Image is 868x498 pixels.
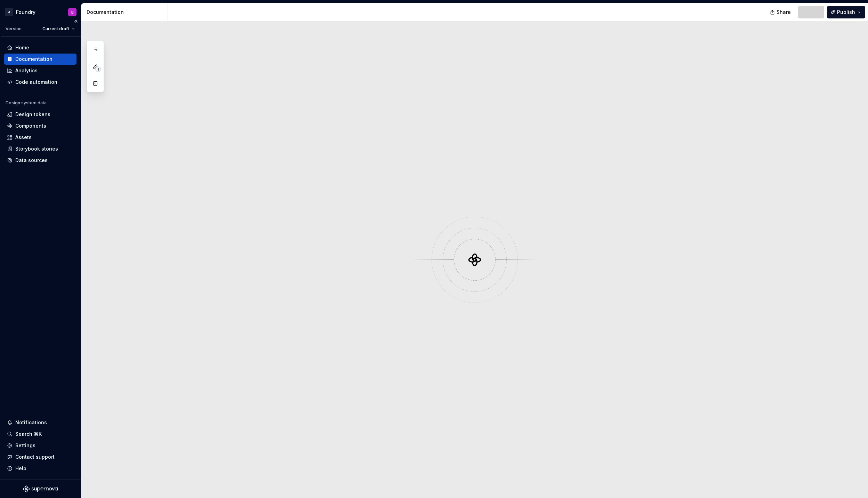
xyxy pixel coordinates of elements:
button: AFoundryB [1,5,79,19]
a: Code automation [4,77,77,88]
div: Version [6,26,22,32]
a: Home [4,42,77,53]
a: Data sources [4,155,77,166]
a: Assets [4,132,77,143]
button: Share [766,6,795,18]
div: Home [15,44,29,51]
a: Components [4,120,77,131]
button: Contact support [4,451,77,463]
div: Search ⌘K [15,431,42,437]
div: Notifications [15,419,47,426]
span: Publish [837,9,855,16]
div: Storybook stories [15,145,58,152]
div: Components [15,122,46,129]
span: 1 [95,66,101,72]
a: Analytics [4,65,77,76]
div: Foundry [16,9,35,16]
button: Publish [827,6,865,18]
div: Analytics [15,67,38,74]
div: B [71,9,74,15]
span: Current draft [42,26,69,32]
button: Notifications [4,417,77,428]
div: Data sources [15,157,48,164]
div: A [5,8,13,16]
button: Collapse sidebar [71,16,81,26]
div: Documentation [15,56,53,63]
div: Documentation [87,9,165,16]
div: Assets [15,134,32,141]
a: Settings [4,440,77,451]
div: Contact support [15,453,55,460]
span: Share [777,9,791,16]
div: Settings [15,442,35,449]
a: Documentation [4,54,77,65]
button: Search ⌘K [4,428,77,440]
button: Current draft [39,24,78,34]
div: Help [15,465,26,472]
svg: Supernova Logo [23,485,58,492]
a: Storybook stories [4,143,77,154]
div: Code automation [15,79,57,86]
button: Help [4,463,77,474]
div: Design system data [6,100,47,106]
div: Design tokens [15,111,50,118]
a: Design tokens [4,109,77,120]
